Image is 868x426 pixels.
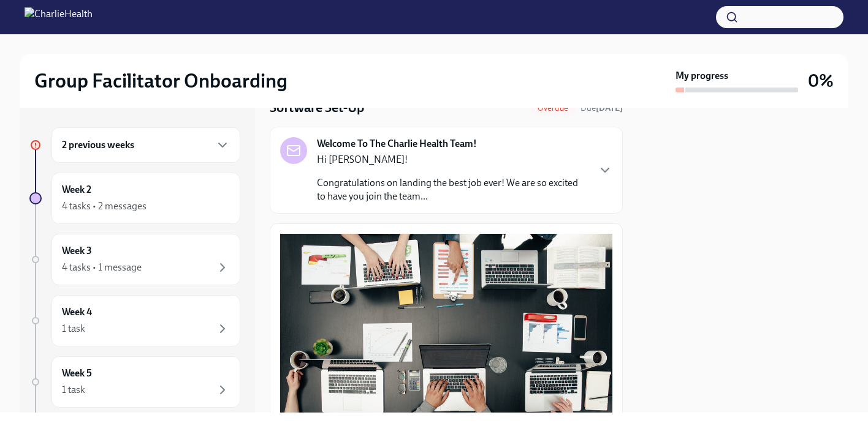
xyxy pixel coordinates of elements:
[29,356,240,408] a: Week 51 task
[25,7,93,27] img: CharlieHealth
[317,153,588,166] p: Hi [PERSON_NAME]!
[62,261,142,274] div: 4 tasks • 1 message
[29,234,240,285] a: Week 34 tasks • 1 message
[62,383,85,397] div: 1 task
[270,99,364,117] h4: Software Set-Up
[62,138,134,152] h6: 2 previous weeks
[62,367,92,380] h6: Week 5
[29,295,240,346] a: Week 41 task
[62,305,92,319] h6: Week 4
[581,103,623,113] span: Due
[62,200,147,213] div: 4 tasks • 2 messages
[676,69,728,83] strong: My progress
[317,137,477,151] strong: Welcome To The Charlie Health Team!
[29,173,240,224] a: Week 24 tasks • 2 messages
[51,127,240,163] div: 2 previous weeks
[62,244,92,258] h6: Week 3
[596,103,623,113] strong: [DATE]
[62,183,91,196] h6: Week 2
[62,322,85,335] div: 1 task
[317,176,588,203] p: Congratulations on landing the best job ever! We are so excited to have you join the team...
[581,102,623,114] span: September 9th, 2025 10:00
[530,103,576,113] span: Overdue
[808,70,834,92] h3: 0%
[34,69,287,93] h2: Group Facilitator Onboarding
